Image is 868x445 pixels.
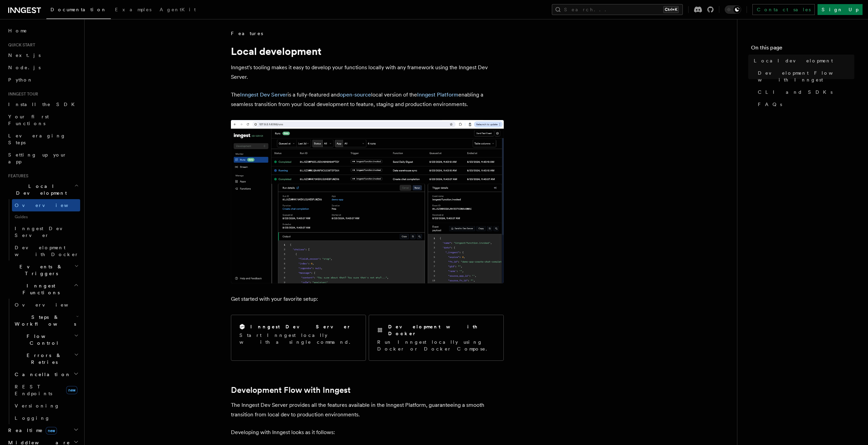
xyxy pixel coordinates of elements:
[751,44,854,55] h4: On this page
[250,323,351,330] h2: Inngest Dev Server
[755,98,854,110] a: FAQs
[340,91,371,98] a: open-source
[12,371,71,378] span: Cancellation
[12,349,80,368] button: Errors & Retries
[12,222,80,241] a: Inngest Dev Server
[5,98,80,110] a: Install the SDK
[5,424,80,436] button: Realtimenew
[5,282,74,296] span: Inngest Functions
[15,245,79,257] span: Development with Docker
[12,352,74,366] span: Errors & Retries
[66,386,77,394] span: new
[12,299,80,311] a: Overview
[663,6,679,13] kbd: Ctrl+K
[15,302,85,308] span: Overview
[725,5,741,14] button: Toggle dark mode
[369,315,504,361] a: Development with DockerRun Inngest locally using Docker or Docker Compose.
[5,74,80,86] a: Python
[5,173,28,179] span: Features
[231,294,504,304] p: Get started with your favorite setup:
[12,381,80,400] a: REST Endpointsnew
[12,330,80,349] button: Flow Control
[231,385,351,395] a: Development Flow with Inngest
[12,199,80,211] a: Overview
[15,226,73,238] span: Inngest Dev Server
[5,61,80,74] a: Node.js
[15,403,60,409] span: Versioning
[751,55,854,67] a: Local development
[8,152,67,164] span: Setting up your app
[8,77,33,83] span: Python
[818,4,863,15] a: Sign Up
[5,183,74,196] span: Local Development
[8,27,27,34] span: Home
[15,384,52,396] span: REST Endpoints
[752,4,815,15] a: Contact sales
[12,400,80,412] a: Versioning
[46,2,111,19] a: Documentation
[552,4,683,15] button: Search...Ctrl+K
[12,333,74,346] span: Flow Control
[160,7,196,12] span: AgentKit
[156,2,200,18] a: AgentKit
[231,400,504,419] p: The Inngest Dev Server provides all the features available in the Inngest Platform, guaranteeing ...
[12,241,80,261] a: Development with Docker
[12,211,80,222] span: Guides
[5,49,80,61] a: Next.js
[12,311,80,330] button: Steps & Workflows
[8,102,79,107] span: Install the SDK
[15,415,50,421] span: Logging
[5,42,35,48] span: Quick start
[5,91,38,97] span: Inngest tour
[758,70,854,83] span: Development Flow with Inngest
[5,130,80,149] a: Leveraging Steps
[5,299,80,424] div: Inngest Functions
[5,25,80,37] a: Home
[15,203,85,208] span: Overview
[231,45,504,57] h1: Local development
[12,368,80,381] button: Cancellation
[239,332,357,345] p: Start Inngest locally with a single command.
[388,323,495,337] h2: Development with Docker
[5,427,57,434] span: Realtime
[231,315,366,361] a: Inngest Dev ServerStart Inngest locally with a single command.
[231,428,504,437] p: Developing with Inngest looks as it follows:
[240,91,288,98] a: Inngest Dev Server
[377,339,495,352] p: Run Inngest locally using Docker or Docker Compose.
[755,67,854,86] a: Development Flow with Inngest
[758,89,833,95] span: CLI and SDKs
[5,280,80,299] button: Inngest Functions
[12,314,76,327] span: Steps & Workflows
[754,57,833,64] span: Local development
[417,91,458,98] a: Inngest Platform
[231,30,263,37] span: Features
[8,53,41,58] span: Next.js
[8,65,41,70] span: Node.js
[5,149,80,168] a: Setting up your app
[46,427,57,434] span: new
[231,90,504,109] p: The is a fully-featured and local version of the enabling a seamless transition from your local d...
[5,261,80,280] button: Events & Triggers
[115,7,151,12] span: Examples
[5,199,80,261] div: Local Development
[8,114,49,126] span: Your first Functions
[231,120,504,283] img: The Inngest Dev Server on the Functions page
[50,7,107,12] span: Documentation
[5,180,80,199] button: Local Development
[5,263,74,277] span: Events & Triggers
[8,133,66,145] span: Leveraging Steps
[755,86,854,98] a: CLI and SDKs
[111,2,156,18] a: Examples
[758,101,782,108] span: FAQs
[12,412,80,424] a: Logging
[5,110,80,130] a: Your first Functions
[231,63,504,82] p: Inngest's tooling makes it easy to develop your functions locally with any framework using the In...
